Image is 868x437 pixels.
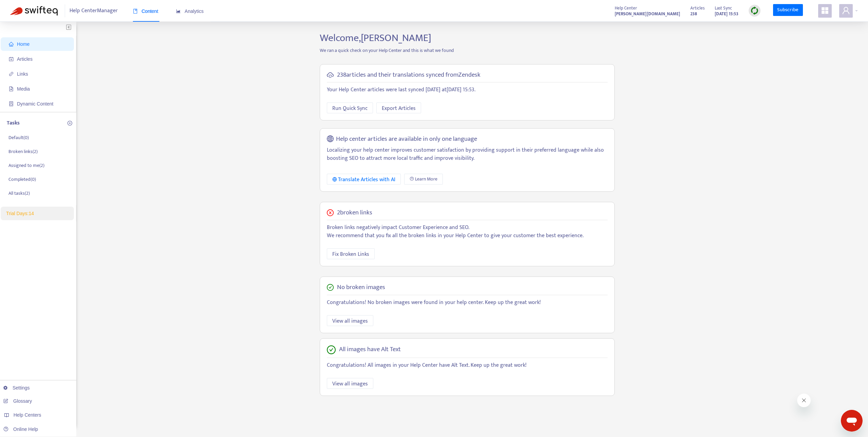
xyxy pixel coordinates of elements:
[3,385,30,391] a: Settings
[715,4,732,12] span: Last Sync
[404,174,443,185] a: Learn More
[17,41,29,47] span: Home
[750,6,759,15] img: sync.dc5367851b00ba804db3.png
[133,9,138,14] span: book
[10,6,58,16] img: Swifteq
[327,345,336,354] span: check-circle
[9,57,14,61] span: account-book
[17,101,53,107] span: Dynamic Content
[327,102,373,113] button: Run Quick Sync
[133,8,158,14] span: Content
[6,211,34,216] span: Trial Days: 14
[327,224,608,240] p: Broken links negatively impact Customer Experience and SEO. We recommend that you fix all the bro...
[773,4,803,16] a: Subscribe
[337,71,480,79] h5: 238 articles and their translations synced from Zendesk
[17,56,33,62] span: Articles
[8,162,44,169] p: Assigned to me ( 2 )
[17,71,28,77] span: Links
[327,361,608,369] p: Congratulations! All images in your Help Center have Alt Text. Keep up the great work!
[70,4,118,17] span: Help Center Manager
[615,4,637,12] span: Help Center
[327,174,401,185] button: Translate Articles with AI
[615,10,680,18] a: [PERSON_NAME][DOMAIN_NAME]
[67,121,72,126] span: plus-circle
[382,104,416,113] span: Export Articles
[9,42,14,46] span: home
[327,72,334,78] span: cloud-sync
[176,8,204,14] span: Analytics
[715,10,738,18] strong: [DATE] 15:53
[332,175,396,184] div: Translate Articles with AI
[14,412,41,418] span: Help Centers
[8,176,36,183] p: Completed ( 0 )
[415,175,437,183] span: Learn More
[327,299,608,307] p: Congratulations! No broken images were found in your help center. Keep up the great work!
[332,250,369,259] span: Fix Broken Links
[327,209,334,216] span: close-circle
[176,9,181,14] span: area-chart
[821,6,829,15] span: appstore
[339,346,401,354] h5: All images have Alt Text
[327,248,375,259] button: Fix Broken Links
[9,87,14,91] span: file-image
[690,4,705,12] span: Articles
[4,5,49,10] span: Hi. Need any help?
[336,135,477,143] h5: Help center articles are available in only one language
[337,209,372,217] h5: 2 broken links
[332,104,368,113] span: Run Quick Sync
[841,410,863,432] iframe: Button to launch messaging window
[327,146,608,163] p: Localizing your help center improves customer satisfaction by providing support in their preferre...
[17,86,30,92] span: Media
[332,317,368,325] span: View all images
[3,398,32,404] a: Glossary
[327,284,334,291] span: check-circle
[327,135,334,143] span: global
[327,378,373,389] button: View all images
[327,315,373,326] button: View all images
[9,72,14,76] span: link
[9,101,14,106] span: container
[332,380,368,388] span: View all images
[690,10,697,18] strong: 238
[3,426,38,432] a: Online Help
[615,10,680,18] strong: [PERSON_NAME][DOMAIN_NAME]
[842,6,850,15] span: user
[337,284,385,291] h5: No broken images
[320,30,431,46] span: Welcome, [PERSON_NAME]
[7,119,20,127] p: Tasks
[8,190,30,197] p: All tasks ( 2 )
[8,134,29,141] p: Default ( 0 )
[376,102,421,113] button: Export Articles
[315,47,620,54] p: We ran a quick check on your Help Center and this is what we found
[8,148,38,155] p: Broken links ( 2 )
[327,86,608,94] p: Your Help Center articles were last synced [DATE] at [DATE] 15:53 .
[797,394,811,407] iframe: Close message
